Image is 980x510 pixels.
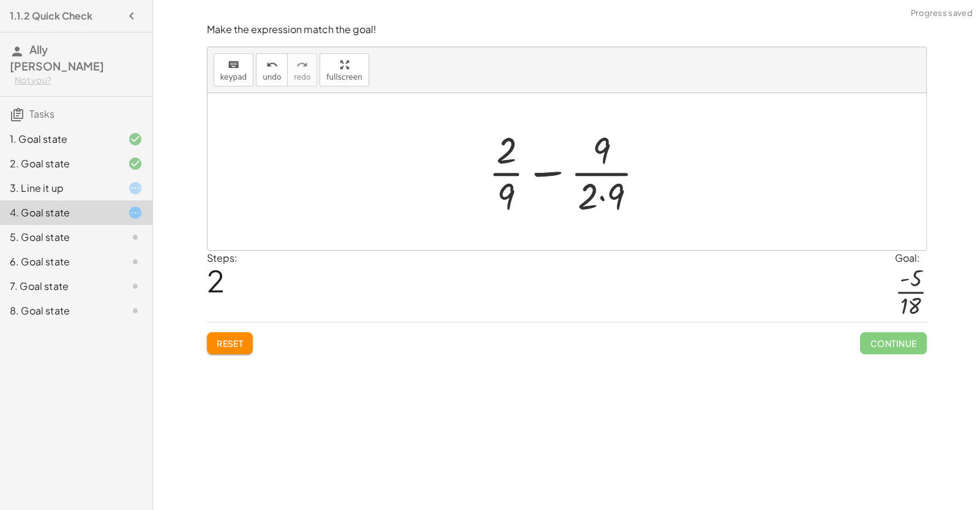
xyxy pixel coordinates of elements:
span: Progress saved [911,7,973,20]
div: Goal: [895,251,926,265]
span: undo [263,73,281,82]
div: 6. Goal state [10,254,108,269]
button: undoundo [256,53,288,86]
span: Ally [PERSON_NAME] [10,42,104,73]
div: 2. Goal state [10,156,108,171]
button: Reset [207,332,253,354]
span: redo [294,73,310,82]
span: Tasks [29,107,54,120]
div: 4. Goal state [10,205,108,220]
i: Task not started. [128,303,143,318]
span: fullscreen [326,73,362,82]
i: Task started. [128,181,143,196]
span: 2 [207,262,225,299]
i: Task finished and correct. [128,156,143,171]
i: Task not started. [128,254,143,269]
div: 3. Line it up [10,181,108,196]
div: Not you? [15,74,143,86]
i: keyboard [228,58,239,72]
i: redo [296,58,308,72]
span: keypad [220,73,247,82]
div: 5. Goal state [10,230,108,245]
p: Make the expression match the goal! [207,23,927,37]
i: Task finished and correct. [128,132,143,147]
div: 7. Goal state [10,279,108,294]
i: Task not started. [128,279,143,294]
i: Task started. [128,205,143,220]
i: Task not started. [128,230,143,245]
div: 8. Goal state [10,303,108,318]
button: keyboardkeypad [214,53,254,86]
h4: 1.1.2 Quick Check [10,9,92,23]
div: 1. Goal state [10,132,108,147]
button: fullscreen [320,53,368,86]
label: Steps: [207,251,238,264]
button: redoredo [287,53,317,86]
i: undo [266,58,278,72]
span: Reset [217,338,244,349]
